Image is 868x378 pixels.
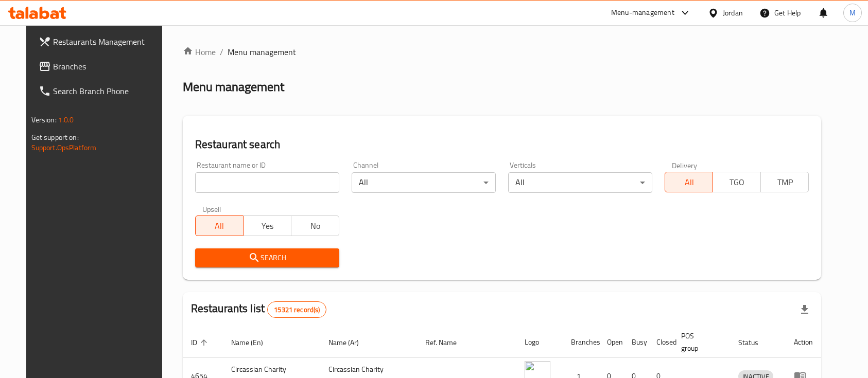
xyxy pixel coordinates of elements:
span: 15321 record(s) [268,305,326,315]
span: Branches [53,60,163,73]
span: Name (En) [231,336,276,349]
span: Search [203,251,331,264]
a: Restaurants Management [30,29,171,54]
nav: breadcrumb [183,46,822,58]
span: All [669,175,709,190]
span: Ref. Name [425,336,470,349]
label: Upsell [202,205,221,212]
span: Version: [31,113,57,127]
span: Yes [248,219,287,233]
span: ID [191,336,211,349]
button: Search [195,248,339,267]
span: TGO [717,175,757,190]
button: TMP [760,172,809,192]
button: All [665,172,713,192]
span: M [849,7,856,19]
div: All [352,172,496,193]
span: Status [738,336,772,349]
button: Yes [243,215,291,236]
button: No [291,215,339,236]
h2: Restaurants list [191,301,327,318]
span: POS group [681,330,718,354]
a: Support.OpsPlatform [31,141,97,154]
span: TMP [765,175,805,190]
li: / [220,46,223,58]
th: Logo [516,327,563,358]
div: Jordan [723,7,743,19]
span: Search Branch Phone [53,85,163,97]
a: Branches [30,54,171,79]
div: Menu-management [611,7,674,19]
div: All [508,172,652,193]
button: TGO [713,172,761,192]
span: 1.0.0 [58,113,74,127]
h2: Restaurant search [195,137,809,152]
span: Restaurants Management [53,35,163,48]
label: Delivery [672,161,698,169]
span: No [296,219,335,233]
span: Name (Ar) [328,336,372,349]
th: Closed [648,327,673,358]
button: All [195,215,244,236]
a: Search Branch Phone [30,79,171,103]
div: Total records count [267,301,326,318]
h2: Menu management [183,79,284,95]
th: Open [599,327,623,358]
span: Get support on: [31,131,79,144]
input: Search for restaurant name or ID.. [195,172,339,193]
th: Branches [563,327,599,358]
th: Action [786,327,821,358]
span: Menu management [228,46,296,58]
a: Home [183,46,216,58]
div: Export file [792,297,817,322]
th: Busy [623,327,648,358]
span: All [200,219,239,233]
